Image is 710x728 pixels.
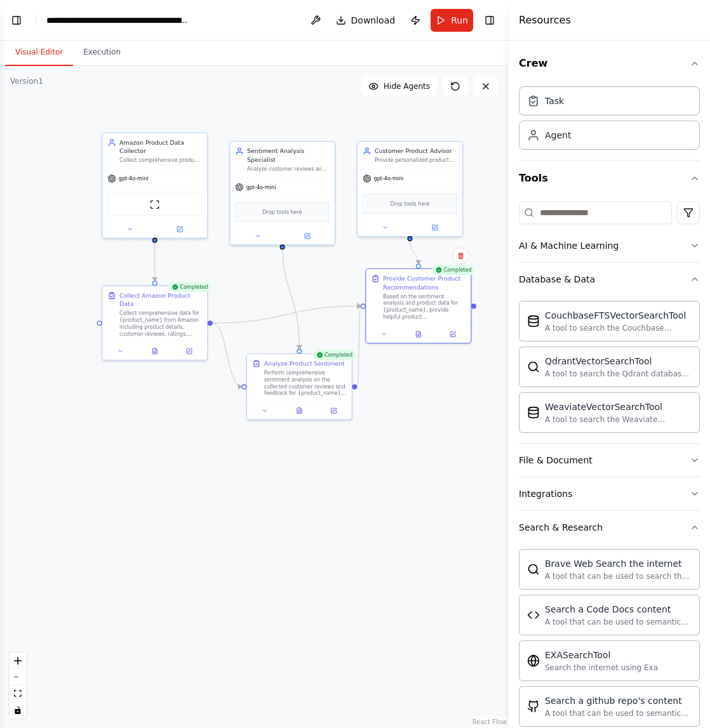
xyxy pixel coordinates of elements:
div: Sentiment Analysis Specialist [247,147,330,164]
div: A tool that can be used to semantic search a query from a github repo's content. This is not the ... [545,708,692,718]
img: ScrapeWebsiteTool [150,199,160,209]
button: File & Document [519,444,700,477]
button: Open in side panel [411,222,459,232]
button: Delete node [453,248,469,264]
div: Task [545,95,564,107]
div: CompletedAnalyze Product SentimentPerform comprehensive sentiment analysis on the collected custo... [246,354,352,420]
button: zoom out [10,669,26,685]
button: Crew [519,46,700,81]
div: EXASearchTool [545,649,658,661]
div: Based on the sentiment analysis and product data for {product_name}, provide helpful product reco... [383,293,466,321]
div: Provide Customer Product Recommendations [383,274,466,291]
span: gpt-4o-mini [246,184,276,191]
g: Edge from 10aa022e-ae0e-4364-b632-1eb60d6b876f to 0128b763-4374-4728-8fc5-09b657e9097b [213,319,242,391]
div: AI & Machine Learning [519,239,619,252]
div: Completed [168,282,211,292]
button: zoom in [10,652,26,669]
div: Provide personalized product recommendations for {product_name} to customers based on sentiment a... [375,157,457,164]
span: Hide Agents [384,81,430,91]
div: Analyze Product Sentiment [264,359,345,367]
div: A tool to search the Couchbase database for relevant information on internal documents. [545,323,692,333]
button: Show left sidebar [8,11,25,29]
div: CompletedProvide Customer Product RecommendationsBased on the sentiment analysis and product data... [365,268,471,344]
div: Version 1 [10,76,43,86]
button: fit view [10,685,26,702]
span: Drop tools here [390,199,429,208]
div: Completed [312,350,356,360]
div: Search a Code Docs content [545,603,692,616]
img: BraveSearchTool [527,563,540,576]
g: Edge from dae169dd-b5f4-4ee9-8d69-c4643c41d7af to 0128b763-4374-4728-8fc5-09b657e9097b [278,241,304,348]
div: Search a github repo's content [545,694,692,707]
button: Database & Data [519,263,700,296]
button: toggle interactivity [10,702,26,718]
div: Database & Data [519,273,595,286]
div: Search & Research [519,521,603,534]
div: Customer Product AdvisorProvide personalized product recommendations for {product_name} to custom... [357,141,463,237]
button: Execution [73,39,131,66]
span: Download [351,14,396,27]
a: React Flow attribution [472,718,507,725]
div: A tool that can be used to search the internet with a search_query. [545,571,692,581]
div: Collect comprehensive data for {product_name} from Amazon including product details, customer rev... [119,310,202,337]
button: Open in side panel [156,224,204,234]
div: WeaviateVectorSearchTool [545,400,692,413]
div: A tool that can be used to semantic search a query from a Code Docs content. [545,617,692,627]
div: File & Document [519,454,593,467]
div: CompletedCollect Amazon Product DataCollect comprehensive data for {product_name} from Amazon inc... [102,286,208,361]
g: Edge from 10aa022e-ae0e-4364-b632-1eb60d6b876f to d290d8f0-2696-4678-858d-9da809436b14 [213,301,361,327]
div: A tool to search the Weaviate database for relevant information on internal documents. [545,414,692,425]
div: Customer Product Advisor [375,147,457,155]
img: WeaviateVectorSearchTool [527,406,540,419]
g: Edge from bbc1f379-1a2b-460d-bbf5-0157d724fd86 to d290d8f0-2696-4678-858d-9da809436b14 [406,241,423,263]
span: gpt-4o-mini [119,175,149,182]
img: CouchbaseFTSVectorSearchTool [527,315,540,328]
div: Agent [545,129,571,142]
button: Download [331,9,401,32]
button: Hide Agents [361,76,438,96]
button: Tools [519,161,700,196]
div: A tool to search the Qdrant database for relevant information on internal documents. [545,369,692,379]
div: Sentiment Analysis SpecialistAnalyze customer reviews and feedback for {product_name} to determin... [229,141,335,246]
div: Brave Web Search the internet [545,557,692,570]
span: gpt-4o-mini [374,175,404,182]
div: Perform comprehensive sentiment analysis on the collected customer reviews and feedback for {prod... [264,369,347,397]
img: GithubSearchTool [527,700,540,713]
g: Edge from 5a63afc9-ad81-472e-90f2-5c1428c0b51c to 10aa022e-ae0e-4364-b632-1eb60d6b876f [151,243,159,281]
button: Search & Research [519,511,700,544]
button: View output [401,329,437,340]
span: Drop tools here [263,208,302,216]
div: Database & Data [519,296,700,443]
button: AI & Machine Learning [519,229,700,262]
div: Search the internet using Exa [545,663,658,673]
div: Integrations [519,487,572,500]
div: Crew [519,81,700,160]
nav: breadcrumb [46,14,189,27]
h4: Resources [519,13,571,28]
img: CodeDocsSearchTool [527,609,540,621]
div: CouchbaseFTSVectorSearchTool [545,309,692,322]
div: Amazon Product Data Collector [119,138,202,156]
button: Open in side panel [438,329,467,340]
div: Collect Amazon Product Data [119,291,202,308]
button: Integrations [519,477,700,510]
img: EXASearchTool [527,654,540,667]
div: React Flow controls [10,652,26,718]
button: Open in side panel [175,346,204,356]
div: Amazon Product Data CollectorCollect comprehensive product data from Amazon including reviews, ra... [102,133,208,239]
button: Open in side panel [283,231,332,241]
button: Run [431,9,473,32]
div: Collect comprehensive product data from Amazon including reviews, ratings, product details, and p... [119,157,202,164]
span: Run [451,14,468,27]
button: View output [281,406,318,416]
button: View output [137,346,173,356]
g: Edge from 0128b763-4374-4728-8fc5-09b657e9097b to d290d8f0-2696-4678-858d-9da809436b14 [352,301,365,391]
button: Visual Editor [5,39,73,66]
img: QdrantVectorSearchTool [527,361,540,373]
div: Analyze customer reviews and feedback for {product_name} to determine overall sentiment patterns,... [247,166,330,173]
div: Completed [432,265,475,275]
div: QdrantVectorSearchTool [545,355,692,367]
button: Open in side panel [319,406,348,416]
button: Hide right sidebar [481,11,499,29]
